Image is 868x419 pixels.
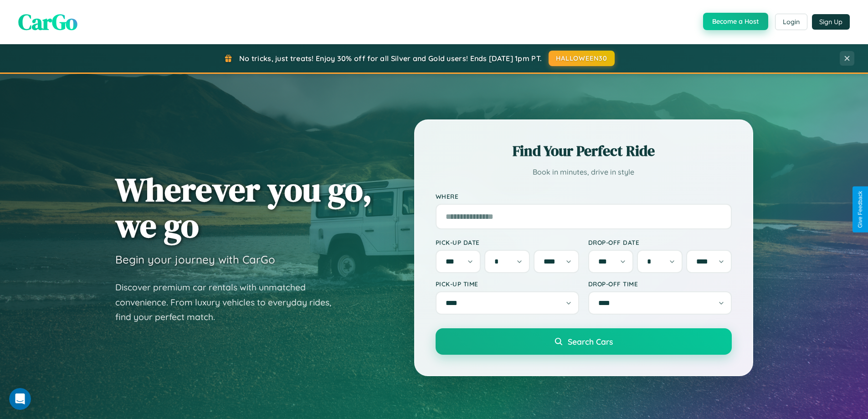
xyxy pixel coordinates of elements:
p: Book in minutes, drive in style [436,166,732,179]
label: Where [436,192,732,200]
span: No tricks, just treats! Enjoy 30% off for all Silver and Gold users! Ends [DATE] 1pm PT. [239,54,542,63]
label: Pick-up Date [436,238,579,246]
p: Discover premium car rentals with unmatched convenience. From luxury vehicles to everyday rides, ... [115,280,343,325]
span: CarGo [18,7,77,37]
label: Drop-off Time [588,280,732,288]
h2: Find Your Perfect Ride [436,141,732,161]
div: Give Feedback [857,191,863,228]
button: Sign Up [812,14,850,30]
button: Become a Host [703,13,768,30]
button: HALLOWEEN30 [549,51,615,66]
button: Login [775,14,807,30]
label: Drop-off Date [588,238,732,246]
span: Search Cars [568,336,613,347]
iframe: Intercom live chat [9,388,31,410]
label: Pick-up Time [436,280,579,288]
h3: Begin your journey with CarGo [115,253,275,266]
h1: Wherever you go, we go [115,171,372,243]
button: Search Cars [436,328,732,355]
